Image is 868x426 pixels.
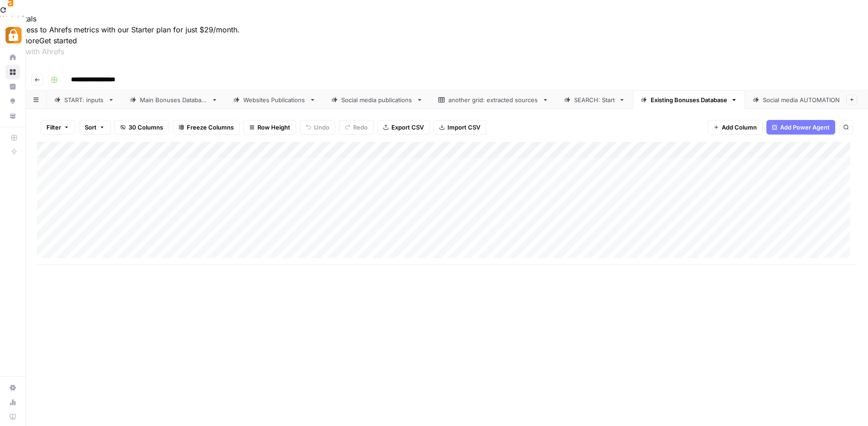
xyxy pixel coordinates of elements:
[5,65,20,79] a: Browse
[257,123,290,132] span: Row Height
[173,120,240,135] button: Freeze Columns
[79,120,111,135] button: Sort
[46,123,61,132] span: Filter
[5,79,20,94] a: Insights
[64,95,104,104] div: START: inputs
[574,95,615,104] div: SEARCH: Start
[41,120,75,135] button: Filter
[5,380,20,395] a: Settings
[5,410,20,424] a: Learning Hub
[377,120,430,135] button: Export CSV
[128,123,163,132] span: 30 Columns
[766,120,835,135] button: Add Power Agent
[39,35,77,46] button: Get started
[324,91,431,109] a: Social media publications
[300,120,335,135] button: Undo
[5,94,20,109] a: Opportunities
[46,91,122,109] a: START: inputs
[708,120,763,135] button: Add Column
[447,123,480,132] span: Import CSV
[243,95,306,104] div: Websites Publications
[314,123,329,132] span: Undo
[763,95,858,104] div: Social media AUTOMATION TEST
[226,91,324,109] a: Websites Publications
[187,123,234,132] span: Freeze Columns
[448,95,539,104] div: another grid: extracted sources
[633,91,745,109] a: Existing Bonuses Database
[5,395,20,410] a: Usage
[722,123,757,132] span: Add Column
[339,120,374,135] button: Redo
[140,95,208,104] div: Main Bonuses Database
[114,120,169,135] button: 30 Columns
[556,91,633,109] a: SEARCH: Start
[391,123,424,132] span: Export CSV
[651,95,727,104] div: Existing Bonuses Database
[5,109,20,123] a: Your Data
[243,120,296,135] button: Row Height
[85,123,97,132] span: Sort
[353,123,368,132] span: Redo
[431,91,556,109] a: another grid: extracted sources
[780,123,830,132] span: Add Power Agent
[433,120,486,135] button: Import CSV
[341,95,413,104] div: Social media publications
[122,91,226,109] a: Main Bonuses Database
